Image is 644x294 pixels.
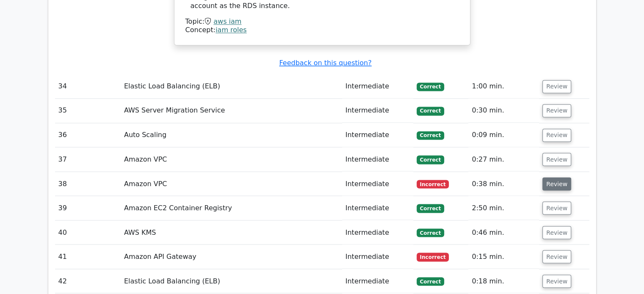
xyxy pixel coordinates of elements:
[468,269,539,293] td: 0:18 min.
[279,59,371,67] a: Feedback on this question?
[342,123,413,147] td: Intermediate
[342,147,413,171] td: Intermediate
[417,204,444,212] span: Correct
[55,220,121,245] td: 40
[121,123,342,147] td: Auto Scaling
[121,147,342,171] td: Amazon VPC
[417,253,449,261] span: Incorrect
[417,82,444,91] span: Correct
[55,172,121,196] td: 38
[542,250,571,263] button: Review
[121,269,342,293] td: Elastic Load Balancing (ELB)
[55,99,121,123] td: 35
[542,201,571,214] button: Review
[342,99,413,123] td: Intermediate
[542,177,571,190] button: Review
[542,226,571,239] button: Review
[417,180,449,188] span: Incorrect
[468,245,539,269] td: 0:15 min.
[542,129,571,142] button: Review
[342,196,413,220] td: Intermediate
[121,74,342,99] td: Elastic Load Balancing (ELB)
[121,172,342,196] td: Amazon VPC
[468,123,539,147] td: 0:09 min.
[55,147,121,171] td: 37
[55,196,121,220] td: 39
[342,74,413,99] td: Intermediate
[468,220,539,245] td: 0:46 min.
[417,228,444,237] span: Correct
[468,172,539,196] td: 0:38 min.
[121,196,342,220] td: Amazon EC2 Container Registry
[121,245,342,269] td: Amazon API Gateway
[417,277,444,286] span: Correct
[342,245,413,269] td: Intermediate
[417,107,444,115] span: Correct
[121,220,342,245] td: AWS KMS
[55,74,121,99] td: 34
[213,17,241,25] a: aws iam
[121,99,342,123] td: AWS Server Migration Service
[417,155,444,164] span: Correct
[468,147,539,171] td: 0:27 min.
[185,17,459,26] div: Topic:
[542,104,571,117] button: Review
[216,26,247,34] a: iam roles
[342,269,413,293] td: Intermediate
[342,172,413,196] td: Intermediate
[542,153,571,166] button: Review
[417,131,444,140] span: Correct
[185,26,459,35] div: Concept:
[542,80,571,93] button: Review
[342,220,413,245] td: Intermediate
[468,99,539,123] td: 0:30 min.
[55,123,121,147] td: 36
[468,74,539,99] td: 1:00 min.
[55,245,121,269] td: 41
[468,196,539,220] td: 2:50 min.
[55,269,121,293] td: 42
[542,275,571,288] button: Review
